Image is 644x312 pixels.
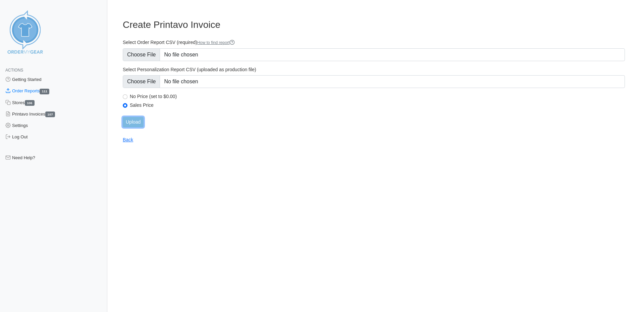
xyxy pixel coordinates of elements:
a: How to find report [197,40,235,45]
label: Sales Price [130,102,625,108]
span: 111 [40,89,49,94]
span: 107 [45,112,55,117]
span: Actions [5,68,23,73]
a: Back [123,137,133,142]
label: Select Personalization Report CSV (uploaded as production file) [123,66,625,73]
label: No Price (set to $0.00) [130,93,625,99]
label: Select Order Report CSV (required) [123,39,625,46]
h3: Create Printavo Invoice [123,19,625,31]
span: 106 [25,100,35,106]
input: Upload [123,117,144,127]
